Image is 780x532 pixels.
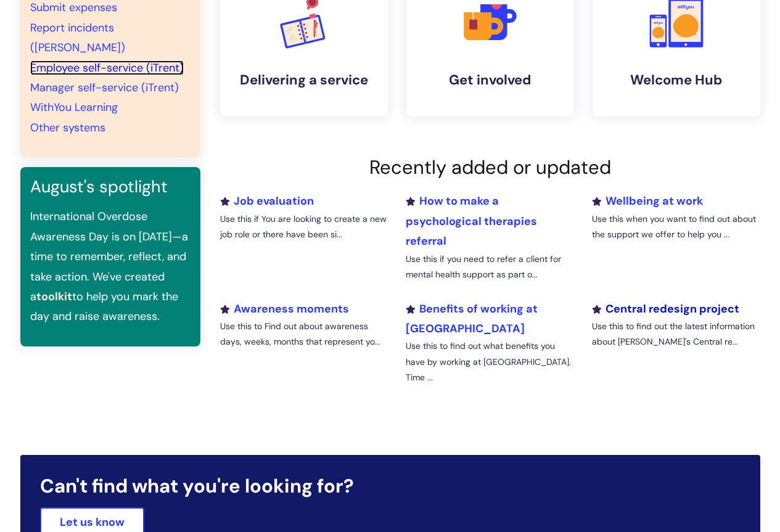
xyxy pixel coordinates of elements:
[220,319,388,350] p: Use this to Find out about awareness days, weeks, months that represent yo...
[220,156,760,179] h2: Recently added or updated
[30,100,118,115] a: WithYou Learning
[406,252,573,282] p: Use this if you need to refer a client for mental health support as part o...
[30,207,191,326] p: International Overdose Awareness Day is on [DATE]—a time to remember, reflect, and take action. W...
[220,211,388,242] p: Use this if You are looking to create a new job role or there have been si...
[30,177,191,197] h3: August's spotlight
[406,194,537,248] a: How to make a psychological therapies referral
[592,211,760,242] p: Use this when you want to find out about the support we offer to help you ...
[416,72,564,88] h4: Get involved
[230,72,378,88] h4: Delivering a service
[592,194,703,208] a: Wellbeing at work
[30,20,125,55] a: Report incidents ([PERSON_NAME])
[40,475,741,497] h2: Can't find what you're looking for?
[36,289,72,304] a: toolkit
[406,301,538,336] a: Benefits of working at [GEOGRAPHIC_DATA]
[602,72,750,88] h4: Welcome Hub
[30,80,179,95] a: Manager self-service (iTrent)
[220,194,314,208] a: Job evaluation
[30,120,105,135] a: Other systems
[592,319,760,350] p: Use this to find out the latest information about [PERSON_NAME]'s Central re...
[592,301,739,316] a: Central redesign project
[406,338,573,385] p: Use this to find out what benefits you have by working at [GEOGRAPHIC_DATA]. Time ...
[30,60,184,75] a: Employee self-service (iTrent)
[220,301,349,316] a: Awareness moments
